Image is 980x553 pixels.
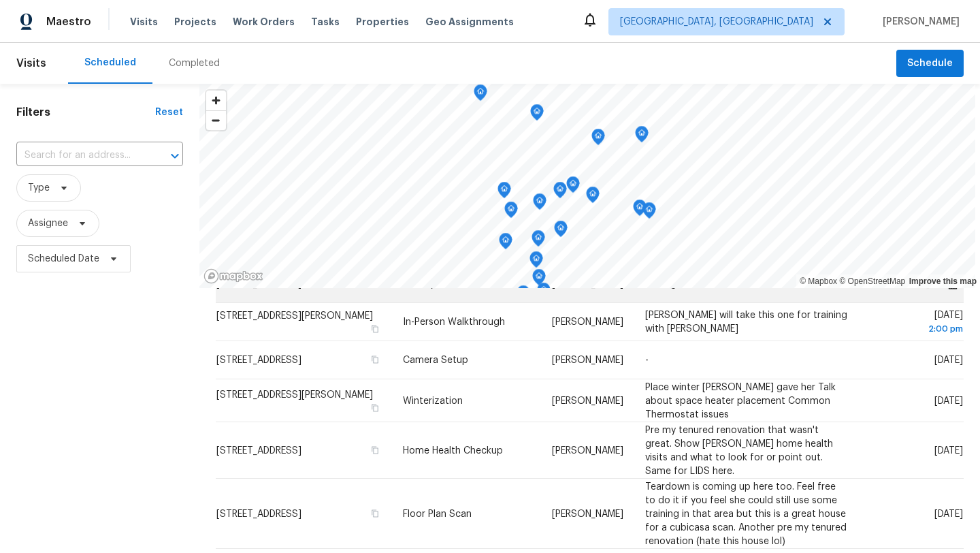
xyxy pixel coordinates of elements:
span: [STREET_ADDRESS] [216,445,301,455]
a: Improve this map [909,276,977,286]
span: - [645,355,649,365]
div: Map marker [591,129,605,150]
span: Place winter [PERSON_NAME] gave her Talk about space heater placement Common Thermostat issues [645,382,836,419]
span: Work Orders [233,15,295,29]
button: Copy Address [369,353,381,366]
span: Camera Setup [403,355,468,365]
span: [DATE] [934,509,963,518]
div: 2:00 pm [869,322,963,336]
button: Copy Address [369,277,381,289]
div: Map marker [533,193,546,215]
div: Map marker [532,269,546,290]
span: [PERSON_NAME] [552,509,623,518]
span: Floor Plan Scan [403,509,472,518]
button: Copy Address [369,443,381,456]
span: Assignee [28,217,68,230]
canvas: Map [199,84,975,288]
span: [PERSON_NAME] [552,355,623,365]
button: Open [165,146,184,165]
span: Pre my tenured renovation that wasn't great. Show [PERSON_NAME] home health visits and what to lo... [645,425,833,475]
span: Projects [174,15,216,29]
span: Winterization [403,396,463,405]
div: Map marker [566,176,580,197]
span: Visits [16,48,46,78]
span: Tasks [311,17,340,27]
span: [PERSON_NAME] [552,317,623,327]
input: Search for an address... [16,145,145,166]
span: [DATE] [934,396,963,405]
span: Type [28,181,50,195]
div: Map marker [635,126,649,147]
button: Zoom in [206,91,226,110]
span: [STREET_ADDRESS][PERSON_NAME] [216,311,373,321]
span: [PERSON_NAME] will take this one for training with [PERSON_NAME] [645,311,847,334]
span: Cancel [943,276,963,289]
div: Map marker [532,230,545,251]
span: Visits [130,15,158,29]
span: [PERSON_NAME] [552,445,623,455]
span: [STREET_ADDRESS] [216,509,301,518]
div: Map marker [499,233,512,254]
a: Mapbox [800,276,837,286]
div: Scheduled [84,56,136,69]
div: Map marker [642,202,656,223]
span: Scheduled Date [28,252,99,266]
div: Map marker [633,200,647,221]
span: [STREET_ADDRESS][PERSON_NAME] [216,390,373,399]
span: [STREET_ADDRESS] [216,279,301,289]
div: Map marker [504,202,518,223]
span: [STREET_ADDRESS] [216,355,301,365]
span: Edit [922,276,943,289]
span: Home Health Checkup [403,445,503,455]
div: Map marker [517,285,530,306]
button: Copy Address [369,507,381,519]
span: [PERSON_NAME] [877,15,960,29]
span: Teardown is coming up here too. Feel free to do it if you feel she could still use some training ... [645,481,847,546]
span: Properties [356,15,409,29]
button: Copy Address [369,401,381,413]
div: Map marker [537,283,551,304]
a: Mapbox homepage [203,268,263,284]
span: Schedule [907,55,953,72]
span: In-Person Walkthrough [403,317,505,327]
span: [GEOGRAPHIC_DATA], [GEOGRAPHIC_DATA] [620,15,813,29]
span: Zoom out [206,111,226,130]
div: Map marker [529,251,543,272]
div: Map marker [497,182,511,203]
button: Zoom out [206,110,226,130]
span: Quality Control [403,279,472,289]
span: Auto-generated Visit [645,279,739,289]
div: Completed [169,57,220,70]
button: Copy Address [369,323,381,335]
div: Map marker [586,187,600,208]
a: OpenStreetMap [839,276,905,286]
span: Geo Assignments [425,15,514,29]
div: Reset [155,106,183,119]
div: Map marker [530,104,544,125]
span: [DATE] [934,355,963,365]
h1: Filters [16,106,155,119]
div: Map marker [474,84,487,106]
span: [DATE] [934,445,963,455]
div: Map marker [554,221,568,242]
span: [PERSON_NAME] [552,279,623,289]
span: Maestro [46,15,91,29]
div: Map marker [553,182,567,203]
span: [DATE] [869,311,963,336]
button: Schedule [896,50,964,78]
span: [PERSON_NAME] [552,396,623,405]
